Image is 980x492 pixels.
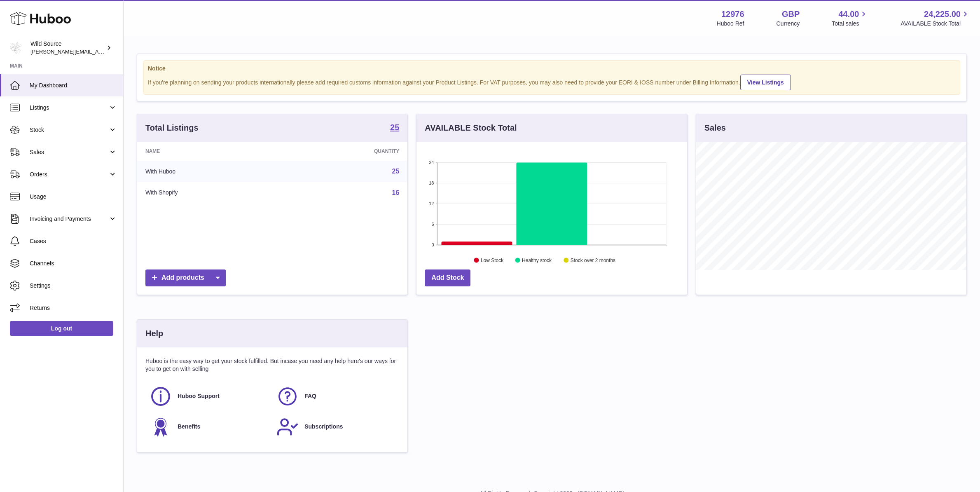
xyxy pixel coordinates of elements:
[145,328,163,339] h3: Help
[30,171,108,178] span: Orders
[178,392,220,400] span: Huboo Support
[304,392,316,400] span: FAQ
[145,357,399,373] p: Huboo is the easy way to get your stock fulfilled. But incase you need any help here's our ways f...
[30,148,108,156] span: Sales
[704,122,726,134] h3: Sales
[283,142,407,161] th: Quantity
[432,222,434,227] text: 6
[832,9,868,28] a: 44.00 Total sales
[30,82,117,89] span: My Dashboard
[924,9,961,20] span: 24,225.00
[425,122,517,134] h3: AVAILABLE Stock Total
[390,123,399,131] strong: 25
[717,20,744,28] div: Huboo Ref
[178,423,200,431] span: Benefits
[740,75,791,90] a: View Listings
[571,258,615,263] text: Stock over 2 months
[900,20,970,28] span: AVAILABLE Stock Total
[150,385,268,408] a: Huboo Support
[30,104,108,112] span: Listings
[30,215,108,223] span: Invoicing and Payments
[304,423,343,431] span: Subscriptions
[137,161,283,182] td: With Huboo
[392,189,400,196] a: 16
[150,416,268,438] a: Benefits
[30,304,117,312] span: Returns
[30,193,117,201] span: Usage
[900,9,970,28] a: 24,225.00 AVAILABLE Stock Total
[276,416,395,438] a: Subscriptions
[481,258,504,263] text: Low Stock
[148,73,956,90] div: If you're planning on sending your products internationally please add required customs informati...
[10,42,22,54] img: kate@wildsource.co.uk
[432,242,434,247] text: 0
[782,9,800,20] strong: GBP
[10,321,113,336] a: Log out
[429,180,434,185] text: 18
[390,123,399,133] a: 25
[522,258,552,263] text: Healthy stock
[425,269,470,286] a: Add Stock
[429,201,434,206] text: 12
[429,160,434,165] text: 24
[777,20,800,28] div: Currency
[30,48,165,55] span: [PERSON_NAME][EMAIL_ADDRESS][DOMAIN_NAME]
[392,168,400,175] a: 25
[148,65,956,73] strong: Notice
[30,40,105,56] div: Wild Source
[30,126,108,134] span: Stock
[137,182,283,204] td: With Shopify
[30,260,117,267] span: Channels
[145,269,226,286] a: Add products
[30,282,117,290] span: Settings
[832,20,868,28] span: Total sales
[838,9,859,20] span: 44.00
[145,122,199,134] h3: Total Listings
[721,9,744,20] strong: 12976
[276,385,395,408] a: FAQ
[30,237,117,245] span: Cases
[137,142,283,161] th: Name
